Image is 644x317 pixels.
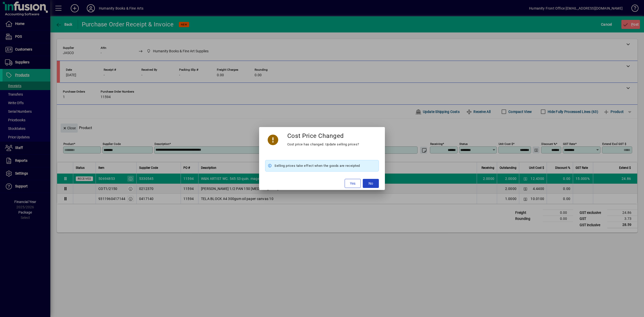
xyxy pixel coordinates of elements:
span: Yes [350,181,355,186]
span: No [369,181,373,186]
h3: Cost Price Changed [287,132,344,139]
button: No [363,179,379,188]
span: Selling prices take effect when the goods are receipted [274,163,360,169]
button: Yes [345,179,361,188]
div: Cost price has changed. Update selling prices? [287,141,359,147]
